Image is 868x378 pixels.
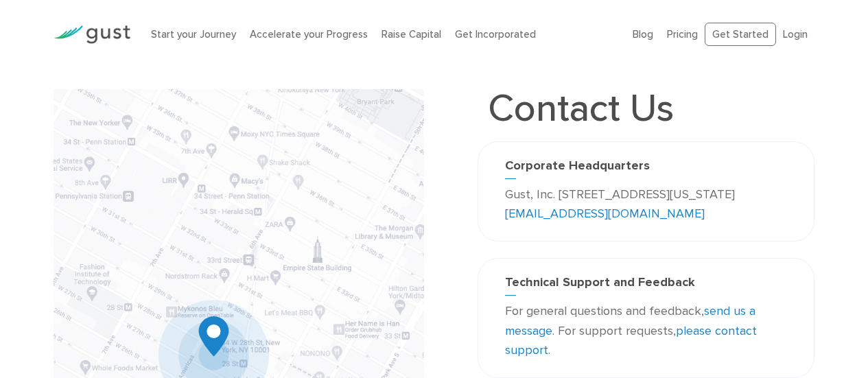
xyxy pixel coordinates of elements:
[478,89,684,128] h1: Contact Us
[783,28,808,40] a: Login
[505,304,755,338] a: send us a message
[705,23,776,47] a: Get Started
[382,28,441,40] a: Raise Capital
[505,302,787,361] p: For general questions and feedback, . For support requests, .
[505,206,705,221] a: [EMAIL_ADDRESS][DOMAIN_NAME]
[505,185,787,225] p: Gust, Inc. [STREET_ADDRESS][US_STATE]
[250,28,368,40] a: Accelerate your Progress
[633,28,653,40] a: Blog
[505,275,787,296] h3: Technical Support and Feedback
[505,158,787,179] h3: Corporate Headquarters
[151,28,236,40] a: Start your Journey
[54,25,130,44] img: Gust Logo
[455,28,536,40] a: Get Incorporated
[667,28,698,40] a: Pricing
